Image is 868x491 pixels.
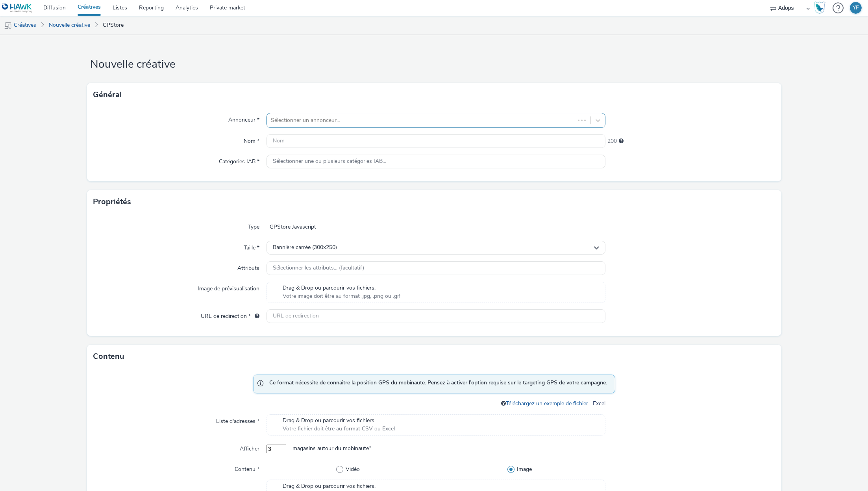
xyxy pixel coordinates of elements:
[245,220,263,231] label: Type
[506,400,591,407] a: Téléchargez un exemple de fichier
[251,312,259,320] div: L'URL de redirection sera utilisée comme URL de validation avec certains SSP et ce sera l'URL de ...
[273,244,337,251] span: Bannière carrée (300x250)
[273,158,386,165] span: Sélectionner une ou plusieurs catégories IAB...
[99,16,128,35] a: GPStore
[267,309,605,323] input: URL de redirection
[93,89,122,101] h3: Général
[93,351,124,362] h3: Contenu
[225,113,263,124] label: Annonceur *
[346,465,360,473] span: Vidéo
[269,379,607,389] span: Ce format nécessite de connaître la position GPS du mobinaute. Pensez à activer l’option requise ...
[45,16,94,35] a: Nouvelle créative
[283,417,395,425] span: Drag & Drop ou parcourir vos fichiers.
[216,155,263,166] label: Catégories IAB *
[283,425,395,433] span: Votre fichier doit être au format CSV ou Excel
[234,261,263,272] label: Attributs
[194,282,263,293] label: Image de prévisualisation
[4,22,12,30] img: mobile
[591,400,605,407] span: Excel
[814,2,829,14] a: Hawk Academy
[286,445,378,453] span: magasins autour du mobinaute *
[241,134,263,145] label: Nom *
[283,482,566,490] span: Drag & Drop ou parcourir vos fichiers.
[237,442,263,453] label: Afficher
[2,3,32,13] img: undefined Logo
[231,462,263,473] label: Contenu *
[607,137,617,145] span: 200
[267,134,605,148] input: Nom
[213,414,263,425] label: Liste d'adresses *
[87,57,781,72] h1: Nouvelle créative
[283,292,400,300] span: Votre image doit être au format .jpg, .png ou .gif
[814,2,825,14] img: Hawk Academy
[93,196,131,208] h3: Propriétés
[853,2,859,14] div: YF
[241,241,263,252] label: Taille *
[198,309,263,320] label: URL de redirection *
[619,137,624,145] div: 200 caractères maximum
[283,284,400,292] span: Drag & Drop ou parcourir vos fichiers.
[267,220,319,234] span: GPStore Javascript
[273,265,364,271] span: Sélectionner les attributs... (facultatif)
[517,465,532,473] span: Image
